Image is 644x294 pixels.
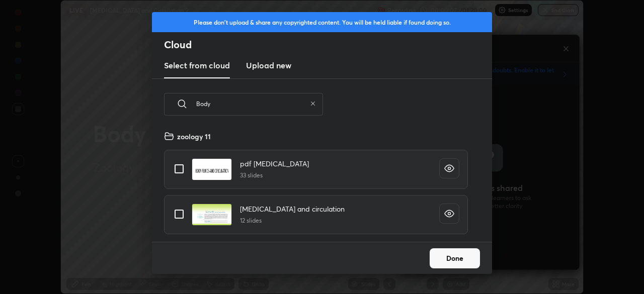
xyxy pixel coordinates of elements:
[240,216,345,225] h5: 12 slides
[240,158,309,169] h4: pdf [MEDICAL_DATA]
[240,171,309,180] h5: 33 slides
[164,59,230,71] h3: Select from cloud
[240,204,345,214] h4: [MEDICAL_DATA] and circulation
[192,158,232,180] img: 1679951594J61LDB.pdf
[177,131,211,142] h4: zoology 11
[152,127,480,242] div: grid
[246,59,291,71] h3: Upload new
[152,12,492,32] div: Please don't upload & share any copyrighted content. You will be held liable if found doing so.
[192,204,232,226] img: 1690373660SO1FD0.pdf
[164,38,492,51] h2: Cloud
[430,248,480,268] button: Done
[196,82,306,125] input: Search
